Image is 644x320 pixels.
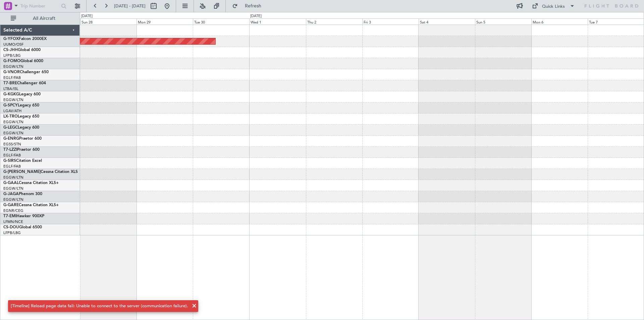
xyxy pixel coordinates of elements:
span: CS-JHH [3,48,18,52]
a: LFPB/LBG [3,53,21,58]
a: UUMO/OSF [3,42,23,47]
span: G-KGKG [3,92,19,96]
a: G-FOMOGlobal 6000 [3,59,43,63]
a: G-GARECessna Citation XLS+ [3,203,59,207]
span: G-ENRG [3,137,19,141]
a: T7-LZZIPraetor 600 [3,148,40,152]
a: EGLF/FAB [3,164,21,169]
a: CS-DOUGlobal 6500 [3,225,42,229]
span: G-YFOX [3,37,19,41]
a: EGGW/LTN [3,197,23,202]
a: EGLF/FAB [3,153,21,158]
input: Trip Number [20,1,59,11]
a: EGSS/STN [3,142,21,147]
a: EGGW/LTN [3,64,23,69]
a: T7-EMIHawker 900XP [3,214,44,218]
a: T7-BREChallenger 604 [3,81,46,85]
a: G-VNORChallenger 650 [3,70,49,74]
div: Sun 28 [80,18,137,25]
a: EGGW/LTN [3,175,23,180]
a: G-JAGAPhenom 300 [3,192,42,196]
a: LX-TROLegacy 650 [3,115,39,119]
span: T7-EMI [3,214,16,218]
a: G-KGKGLegacy 600 [3,92,41,96]
a: G-YFOXFalcon 2000EX [3,37,47,41]
span: T7-BRE [3,81,17,85]
span: G-SPCY [3,103,18,107]
a: G-SPCYLegacy 650 [3,103,39,107]
a: EGNR/CEG [3,208,23,213]
span: G-VNOR [3,70,20,74]
a: G-[PERSON_NAME]Cessna Citation XLS [3,170,78,174]
span: G-GARE [3,203,19,207]
span: T7-LZZI [3,148,17,152]
div: Mon 29 [137,18,193,25]
a: EGGW/LTN [3,97,23,102]
span: Refresh [239,4,267,8]
span: LX-TRO [3,115,18,119]
a: G-GAALCessna Citation XLS+ [3,181,59,185]
a: LFMN/NCE [3,219,23,224]
div: Wed 1 [249,18,306,25]
a: G-LEGCLegacy 600 [3,126,39,130]
div: Tue 30 [193,18,249,25]
div: Quick Links [542,3,565,10]
button: All Aircraft [7,13,73,24]
a: G-SIRSCitation Excel [3,159,42,163]
a: EGGW/LTN [3,186,23,191]
button: Refresh [229,1,269,11]
div: [DATE] [81,13,93,19]
div: [Timeline] Reload page data fail: Unable to connect to the server (communication failure). [11,303,188,310]
a: EGLF/FAB [3,75,21,80]
a: LTBA/ISL [3,86,18,91]
button: Quick Links [529,1,578,11]
span: G-JAGA [3,192,19,196]
a: EGGW/LTN [3,131,23,136]
span: [DATE] - [DATE] [114,3,146,9]
span: G-SIRS [3,159,16,163]
a: CS-JHHGlobal 6000 [3,48,41,52]
span: G-FOMO [3,59,20,63]
div: Thu 2 [306,18,362,25]
div: Tue 7 [588,18,644,25]
a: LFPB/LBG [3,230,21,235]
a: LGAV/ATH [3,108,21,113]
a: G-ENRGPraetor 600 [3,137,42,141]
a: EGGW/LTN [3,120,23,125]
div: [DATE] [250,13,262,19]
span: G-GAAL [3,181,19,185]
div: Mon 6 [531,18,588,25]
span: All Aircraft [17,16,71,21]
span: CS-DOU [3,225,19,229]
div: Fri 3 [362,18,419,25]
div: Sun 5 [475,18,531,25]
div: Sat 4 [419,18,475,25]
span: G-[PERSON_NAME] [3,170,41,174]
span: G-LEGC [3,126,18,130]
